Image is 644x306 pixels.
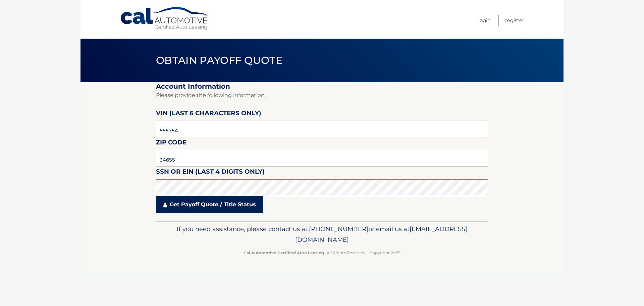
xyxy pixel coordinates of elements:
[156,137,186,150] label: Zip Code
[156,82,488,91] h2: Account Information
[156,196,263,213] a: Get Payoff Quote / Title Status
[156,167,265,179] label: SSN or EIN (last 4 digits only)
[156,54,282,67] span: Obtain Payoff Quote
[309,225,368,233] span: [PHONE_NUMBER]
[505,15,524,26] a: Register
[478,15,491,26] a: Login
[120,7,210,31] a: Cal Automotive
[244,250,324,255] strong: Cal Automotive Certified Auto Leasing
[156,108,261,121] label: VIN (last 6 characters only)
[160,249,484,256] p: - All Rights Reserved - Copyright 2025
[160,224,484,245] p: If you need assistance, please contact us at: or email us at
[156,91,488,100] p: Please provide the following information.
